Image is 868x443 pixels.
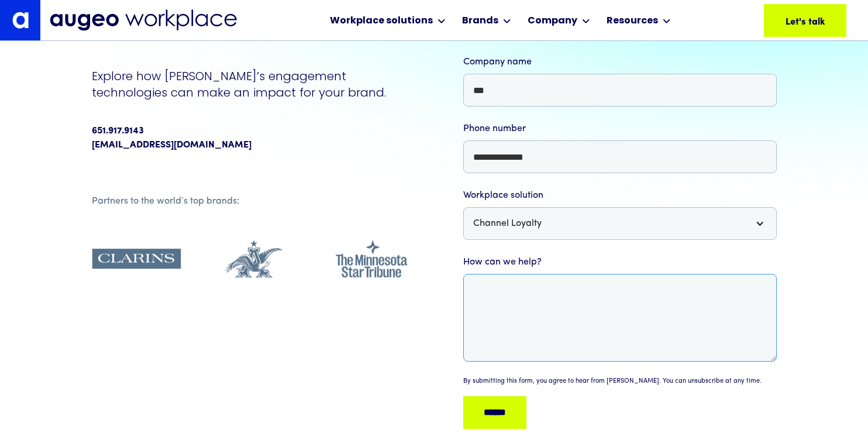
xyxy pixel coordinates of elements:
div: Partners to the world’s top brands: [92,194,416,208]
label: Workplace solution [463,188,777,202]
img: Augeo's "a" monogram decorative logo in white. [12,12,29,28]
div: Channel Loyalty [463,207,777,240]
img: Augeo Workplace business unit full logo in mignight blue. [50,9,237,31]
div: By submitting this form, you agree to hear from [PERSON_NAME]. You can unsubscribe at any time. [463,377,762,387]
div: 651.917.9143 [92,124,144,138]
div: Channel Loyalty [473,217,542,231]
a: Let's talk [764,4,846,37]
img: Client logo: Clarins [92,240,181,277]
label: How can we help? [463,255,777,269]
div: Resources [607,14,658,28]
label: Company name [463,55,777,69]
div: Workplace solutions [330,14,433,28]
div: Company [528,14,577,28]
div: Brands [462,14,498,28]
label: Phone number [463,122,777,136]
p: Explore how [PERSON_NAME]’s engagement technologies can make an impact for your brand. [92,68,416,101]
a: [EMAIL_ADDRESS][DOMAIN_NAME] [92,138,252,152]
